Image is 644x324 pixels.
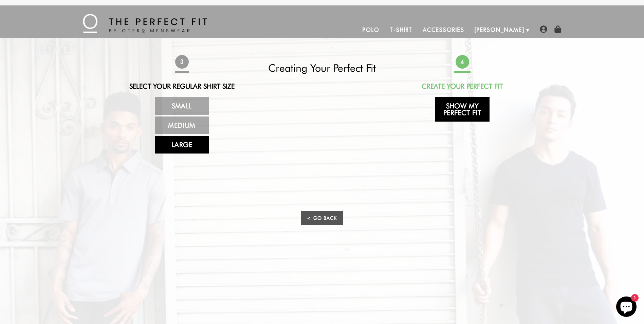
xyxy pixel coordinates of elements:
h2: Create Your Perfect Fit [402,82,522,90]
img: The Perfect Fit - by Otero Menswear - Logo [83,14,207,33]
a: Large [155,136,209,154]
img: shopping-bag-icon.png [554,25,562,33]
a: Polo [357,22,385,38]
a: Accessories [418,22,469,38]
span: 3 [175,55,189,69]
a: Medium [155,116,209,134]
span: 4 [456,55,469,69]
h2: Creating Your Perfect Fit [262,62,382,74]
img: user-account-icon.png [540,25,547,33]
a: [PERSON_NAME] [470,22,530,38]
inbox-online-store-chat: Shopify online store chat [614,296,639,319]
a: < Go Back [301,211,343,225]
a: Show My Perfect Fit [435,97,490,122]
a: T-Shirt [385,22,418,38]
a: Small [155,97,209,115]
h2: Select Your Regular Shirt Size [122,82,242,90]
